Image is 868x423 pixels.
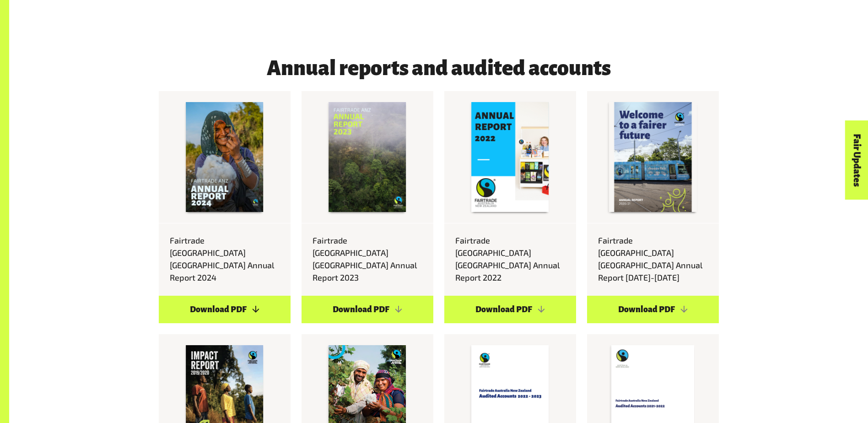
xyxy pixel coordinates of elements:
a: Download PDF [587,296,719,323]
a: Download PDF [444,296,576,323]
a: Download PDF [159,296,291,323]
h4: Annual reports and audited accounts [159,57,719,80]
a: Download PDF [302,296,433,323]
